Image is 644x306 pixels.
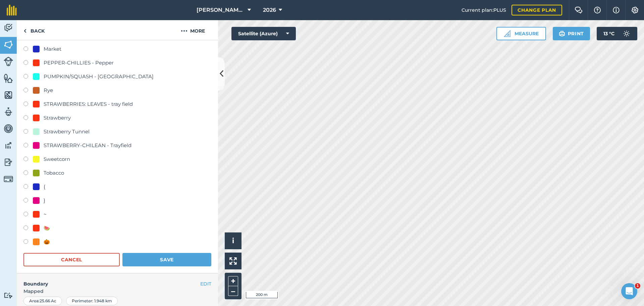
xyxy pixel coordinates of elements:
img: fieldmargin Logo [7,5,17,15]
div: Sweetcorn [44,155,70,163]
img: svg+xml;base64,PHN2ZyB4bWxucz0iaHR0cDovL3d3dy53My5vcmcvMjAwMC9zdmciIHdpZHRoPSI1NiIgaGVpZ2h0PSI2MC... [4,73,13,83]
div: Strawberry Tunnel [44,128,90,136]
span: [PERSON_NAME] Family Farms [197,6,245,14]
div: Strawberry [44,114,71,122]
img: svg+xml;base64,PHN2ZyB4bWxucz0iaHR0cDovL3d3dy53My5vcmcvMjAwMC9zdmciIHdpZHRoPSI1NiIgaGVpZ2h0PSI2MC... [4,90,13,100]
img: svg+xml;base64,PHN2ZyB4bWxucz0iaHR0cDovL3d3dy53My5vcmcvMjAwMC9zdmciIHdpZHRoPSI5IiBoZWlnaHQ9IjI0Ii... [23,27,26,35]
button: Measure [496,27,546,40]
img: Ruler icon [504,30,511,37]
div: Perimeter : 1.948 km [66,297,118,305]
img: svg+xml;base64,PD94bWwgdmVyc2lvbj0iMS4wIiBlbmNvZGluZz0idXRmLTgiPz4KPCEtLSBHZW5lcmF0b3I6IEFkb2JlIE... [4,174,13,184]
img: svg+xml;base64,PD94bWwgdmVyc2lvbj0iMS4wIiBlbmNvZGluZz0idXRmLTgiPz4KPCEtLSBHZW5lcmF0b3I6IEFkb2JlIE... [4,124,13,134]
div: Tobacco [44,169,64,177]
img: A question mark icon [593,7,601,13]
img: A cog icon [631,7,639,13]
button: Cancel [23,253,120,266]
img: svg+xml;base64,PHN2ZyB4bWxucz0iaHR0cDovL3d3dy53My5vcmcvMjAwMC9zdmciIHdpZHRoPSIxNyIgaGVpZ2h0PSIxNy... [613,6,620,14]
img: svg+xml;base64,PD94bWwgdmVyc2lvbj0iMS4wIiBlbmNvZGluZz0idXRmLTgiPz4KPCEtLSBHZW5lcmF0b3I6IEFkb2JlIE... [620,27,633,40]
div: 🍉 [44,224,50,232]
div: PUMPKIN/SQUASH - [GEOGRAPHIC_DATA] [44,73,154,81]
img: svg+xml;base64,PD94bWwgdmVyc2lvbj0iMS4wIiBlbmNvZGluZz0idXRmLTgiPz4KPCEtLSBHZW5lcmF0b3I6IEFkb2JlIE... [4,157,13,167]
img: svg+xml;base64,PHN2ZyB4bWxucz0iaHR0cDovL3d3dy53My5vcmcvMjAwMC9zdmciIHdpZHRoPSIxOSIgaGVpZ2h0PSIyNC... [559,30,565,38]
button: 13 °C [597,27,637,40]
button: Satellite (Azure) [231,27,296,40]
div: STRAWBERRY-CHILEAN - Trayfield [44,141,131,149]
button: Print [553,27,590,40]
a: Back [17,20,51,40]
img: svg+xml;base64,PD94bWwgdmVyc2lvbj0iMS4wIiBlbmNvZGluZz0idXRmLTgiPz4KPCEtLSBHZW5lcmF0b3I6IEFkb2JlIE... [4,292,13,299]
div: Rye [44,86,53,94]
div: STRAWBERRIES: LEAVES - tray field [44,100,133,108]
img: svg+xml;base64,PD94bWwgdmVyc2lvbj0iMS4wIiBlbmNvZGluZz0idXRmLTgiPz4KPCEtLSBHZW5lcmF0b3I6IEFkb2JlIE... [4,140,13,150]
img: Four arrows, one pointing top left, one top right, one bottom right and the last bottom left [229,257,237,265]
div: { [44,183,45,191]
span: i [232,236,234,245]
h4: Boundary [17,273,200,288]
img: svg+xml;base64,PHN2ZyB4bWxucz0iaHR0cDovL3d3dy53My5vcmcvMjAwMC9zdmciIHdpZHRoPSI1NiIgaGVpZ2h0PSI2MC... [4,40,13,50]
div: ~ [44,210,47,218]
a: Change plan [512,5,562,15]
img: svg+xml;base64,PD94bWwgdmVyc2lvbj0iMS4wIiBlbmNvZGluZz0idXRmLTgiPz4KPCEtLSBHZW5lcmF0b3I6IEFkb2JlIE... [4,107,13,117]
button: More [168,20,218,40]
span: 1 [635,283,640,289]
span: 13 ° C [603,27,614,40]
div: PEPPER-CHILLIES - Pepper [44,59,114,67]
iframe: Intercom live chat [621,283,637,299]
span: Current plan : PLUS [462,6,506,14]
button: i [225,232,241,249]
div: 🎃 [44,238,50,246]
button: – [228,286,238,296]
button: + [228,276,238,286]
img: svg+xml;base64,PD94bWwgdmVyc2lvbj0iMS4wIiBlbmNvZGluZz0idXRmLTgiPz4KPCEtLSBHZW5lcmF0b3I6IEFkb2JlIE... [4,57,13,66]
span: Mapped [17,288,218,295]
img: svg+xml;base64,PHN2ZyB4bWxucz0iaHR0cDovL3d3dy53My5vcmcvMjAwMC9zdmciIHdpZHRoPSIyMCIgaGVpZ2h0PSIyNC... [181,27,187,35]
div: Market [44,45,61,53]
button: EDIT [200,280,211,288]
span: 2026 [263,6,276,14]
img: Two speech bubbles overlapping with the left bubble in the forefront [575,7,583,13]
div: } [44,196,45,205]
img: svg+xml;base64,PD94bWwgdmVyc2lvbj0iMS4wIiBlbmNvZGluZz0idXRmLTgiPz4KPCEtLSBHZW5lcmF0b3I6IEFkb2JlIE... [4,23,13,33]
button: Save [122,253,211,266]
div: Area : 25.66 Ac [23,297,62,305]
